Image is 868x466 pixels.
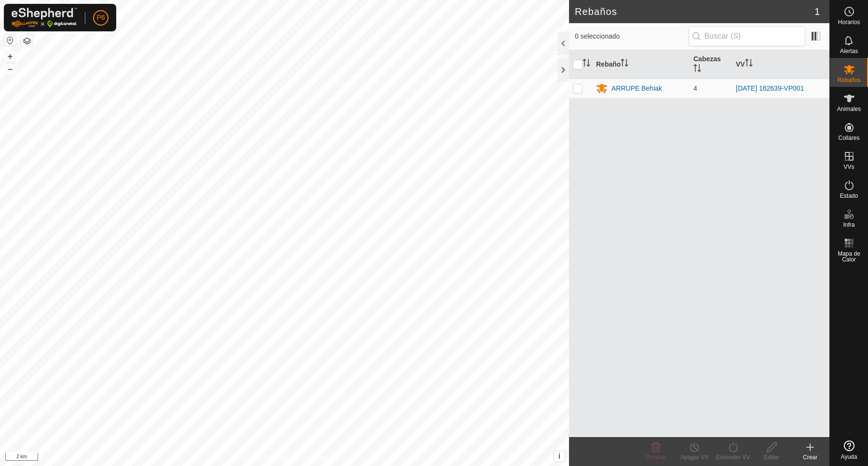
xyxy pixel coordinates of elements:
[843,164,854,170] span: VVs
[689,26,805,46] input: Buscar (S)
[837,77,860,83] span: Rebaños
[838,19,860,25] span: Horarios
[791,453,829,462] div: Crear
[714,453,752,462] div: Encender VV
[4,51,16,62] button: +
[830,437,868,464] a: Ayuda
[4,63,16,75] button: –
[837,106,861,112] span: Animales
[621,60,628,68] p-sorticon: Activar para ordenar
[575,31,689,41] span: 0 seleccionado
[840,48,858,54] span: Alertas
[558,452,560,460] span: i
[592,50,690,79] th: Rebaño
[235,453,290,462] a: Política de Privacidad
[690,50,732,79] th: Cabezas
[12,8,77,27] img: Logo Gallagher
[611,83,662,94] div: ARRUPE Behiak
[4,35,16,46] button: Restablecer Mapa
[843,222,854,228] span: Infra
[840,193,858,199] span: Estado
[736,84,804,92] a: [DATE] 162639-VP001
[675,453,714,462] div: Apagar VV
[302,453,334,462] a: Contáctenos
[841,454,857,460] span: Ayuda
[732,50,829,79] th: VV
[645,454,666,461] span: Eliminar
[814,4,820,19] span: 1
[575,6,814,17] h2: Rebaños
[832,251,866,262] span: Mapa de Calor
[752,453,791,462] div: Editar
[96,13,105,23] span: P6
[693,84,697,92] span: 4
[745,60,753,68] p-sorticon: Activar para ordenar
[583,60,590,68] p-sorticon: Activar para ordenar
[21,35,33,47] button: Capas del Mapa
[693,66,701,73] p-sorticon: Activar para ordenar
[554,451,565,462] button: i
[838,135,859,141] span: Collares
